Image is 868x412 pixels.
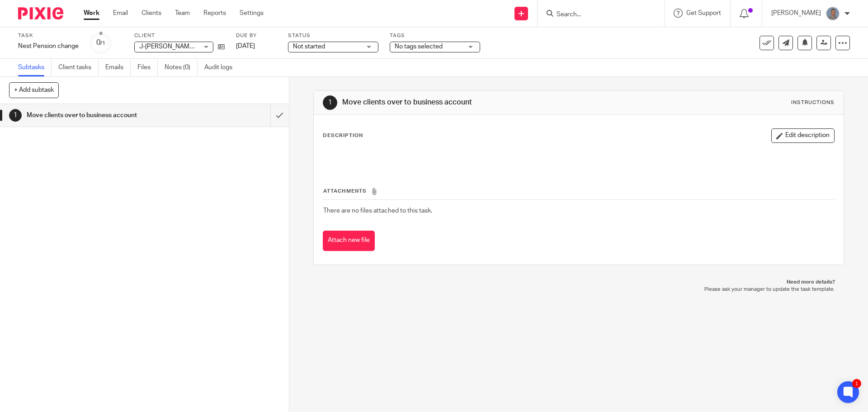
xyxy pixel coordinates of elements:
label: Task [18,32,79,39]
p: [PERSON_NAME] [771,9,821,18]
a: Audit logs [204,59,239,76]
span: J-[PERSON_NAME] Finance Ltd [139,43,230,50]
input: Search [556,11,637,19]
span: Not started [293,43,325,50]
a: Reports [203,9,226,18]
a: Clients [142,9,161,18]
a: Settings [240,9,264,18]
a: Subtasks [18,59,52,76]
label: Status [288,32,378,39]
span: Attachments [323,189,367,194]
button: Edit description [771,128,835,143]
a: Email [113,9,128,18]
p: Please ask your manager to update the task template. [322,286,835,293]
p: Need more details? [322,279,835,286]
div: Instructions [791,99,835,106]
span: No tags selected [395,43,443,50]
div: Nest Pension change [18,42,79,51]
p: Description [323,132,363,139]
label: Tags [390,32,480,39]
div: 1 [852,379,861,388]
img: James%20Headshot.png [826,6,840,21]
label: Due by [236,32,277,39]
a: Work [84,9,99,18]
a: Team [175,9,190,18]
label: Client [134,32,225,39]
button: + Add subtask [9,82,59,98]
h1: Move clients over to business account [27,109,183,122]
a: Files [137,59,158,76]
button: Attach new file [323,231,375,251]
a: Notes (0) [165,59,198,76]
img: Pixie [18,7,63,19]
div: 0 [96,38,105,48]
div: 1 [9,109,22,122]
small: /1 [100,41,105,46]
div: 1 [323,95,337,110]
span: [DATE] [236,43,255,49]
a: Emails [105,59,131,76]
a: Client tasks [58,59,99,76]
span: Get Support [686,10,721,16]
h1: Move clients over to business account [342,98,598,107]
span: There are no files attached to this task. [323,208,432,214]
